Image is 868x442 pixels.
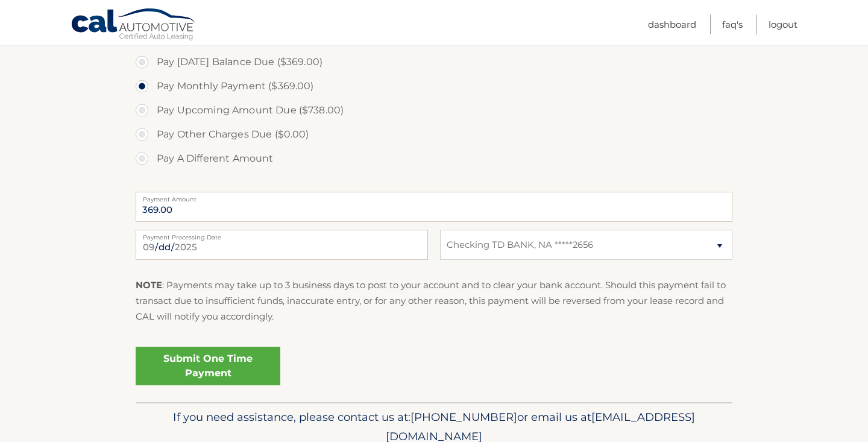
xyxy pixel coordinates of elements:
[136,230,428,260] input: Payment Date
[136,347,280,385] a: Submit One Time Payment
[769,14,797,34] a: Logout
[136,122,732,147] label: Pay Other Charges Due ($0.00)
[136,74,732,98] label: Pay Monthly Payment ($369.00)
[136,192,732,201] label: Payment Amount
[136,192,732,222] input: Payment Amount
[410,410,517,424] span: [PHONE_NUMBER]
[136,98,732,122] label: Pay Upcoming Amount Due ($738.00)
[136,230,428,239] label: Payment Processing Date
[136,279,162,291] strong: NOTE
[71,8,197,43] a: Cal Automotive
[136,277,732,325] p: : Payments may take up to 3 business days to post to your account and to clear your bank account....
[722,14,743,34] a: FAQ's
[648,14,696,34] a: Dashboard
[136,147,732,171] label: Pay A Different Amount
[136,50,732,74] label: Pay [DATE] Balance Due ($369.00)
